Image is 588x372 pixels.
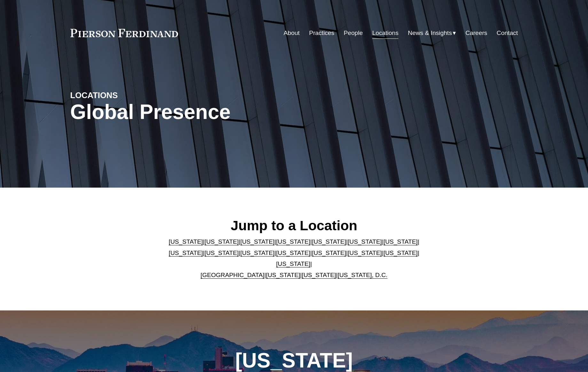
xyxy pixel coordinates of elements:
[276,249,310,256] a: [US_STATE]
[70,100,369,124] h1: Global Presence
[497,27,518,39] a: Contact
[312,249,346,256] a: [US_STATE]
[169,249,203,256] a: [US_STATE]
[205,238,239,245] a: [US_STATE]
[276,238,310,245] a: [US_STATE]
[344,27,363,39] a: People
[348,238,382,245] a: [US_STATE]
[383,249,418,256] a: [US_STATE]
[163,217,425,234] h2: Jump to a Location
[372,27,398,39] a: Locations
[302,272,336,278] a: [US_STATE]
[312,238,346,245] a: [US_STATE]
[266,272,300,278] a: [US_STATE]
[338,272,388,278] a: [US_STATE], D.C.
[240,249,275,256] a: [US_STATE]
[163,236,425,281] p: | | | | | | | | | | | | | | | | | |
[408,28,452,39] span: News & Insights
[466,27,487,39] a: Careers
[276,260,310,267] a: [US_STATE]
[205,249,239,256] a: [US_STATE]
[348,249,382,256] a: [US_STATE]
[383,238,418,245] a: [US_STATE]
[309,27,334,39] a: Practices
[240,238,275,245] a: [US_STATE]
[408,27,456,39] a: folder dropdown
[200,272,264,278] a: [GEOGRAPHIC_DATA]
[169,238,203,245] a: [US_STATE]
[284,27,300,39] a: About
[70,90,182,100] h4: LOCATIONS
